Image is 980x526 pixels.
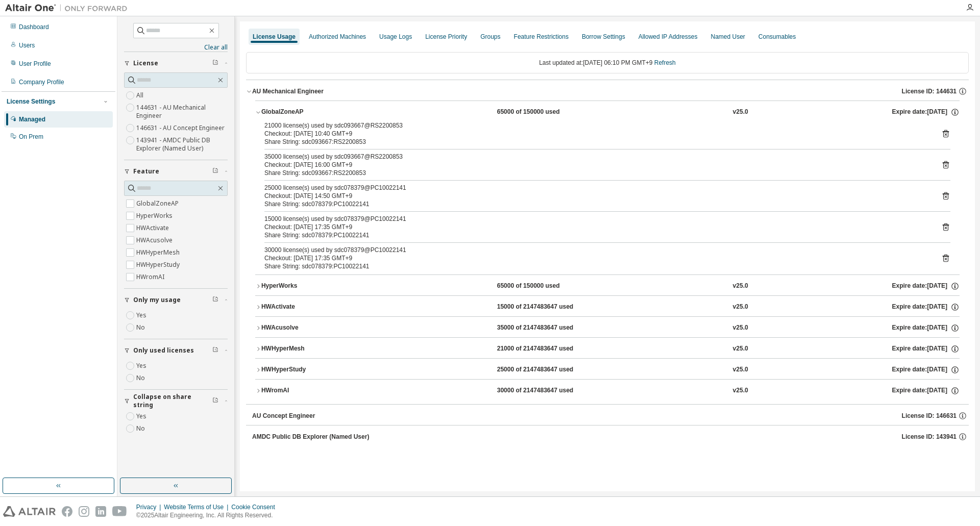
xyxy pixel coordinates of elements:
div: Expire date: [DATE] [892,282,960,291]
div: HWHyperMesh [261,344,353,354]
div: User Profile [19,60,51,68]
label: HWHyperMesh [136,246,182,259]
div: HWromAI [261,386,353,395]
div: Borrow Settings [582,33,625,41]
div: HWActivate [261,303,353,312]
img: youtube.svg [112,506,127,517]
span: Only my usage [133,296,181,304]
div: Expire date: [DATE] [892,365,960,374]
button: Only used licenses [124,339,228,362]
label: GlobalZoneAP [136,197,181,210]
div: Expire date: [DATE] [892,303,960,312]
div: License Settings [7,97,55,106]
div: HWHyperStudy [261,365,353,374]
div: v25.0 [733,108,748,117]
div: Expire date: [DATE] [892,323,960,333]
div: 30000 license(s) used by sdc078379@PC10022141 [264,246,926,254]
div: Managed [19,115,45,123]
span: Clear filter [212,346,218,355]
div: Users [19,41,35,49]
img: instagram.svg [79,506,89,517]
button: Feature [124,160,228,183]
div: Dashboard [19,23,49,31]
label: HyperWorks [136,210,175,222]
div: 25000 of 2147483647 used [497,365,589,374]
label: Yes [136,309,149,321]
img: altair_logo.svg [3,506,56,517]
div: 21000 of 2147483647 used [497,344,589,354]
a: Refresh [654,59,676,66]
div: 15000 of 2147483647 used [497,303,589,312]
div: Expire date: [DATE] [892,386,960,395]
div: On Prem [19,133,43,141]
label: HWActivate [136,222,171,234]
span: License ID: 143941 [902,433,957,441]
span: Collapse on share string [133,393,212,409]
div: v25.0 [733,365,748,374]
div: Expire date: [DATE] [892,344,960,354]
div: 30000 of 2147483647 used [497,386,589,395]
label: 144631 - AU Mechanical Engineer [136,102,228,122]
div: License Usage [253,33,296,41]
div: Checkout: [DATE] 14:50 GMT+9 [264,192,926,200]
div: 65000 of 150000 used [497,282,589,291]
div: Website Terms of Use [164,503,231,511]
label: HWHyperStudy [136,259,182,271]
span: Only used licenses [133,346,194,355]
div: Checkout: [DATE] 17:35 GMT+9 [264,254,926,262]
div: Usage Logs [379,33,412,41]
div: Expire date: [DATE] [892,108,960,117]
div: 65000 of 150000 used [497,108,589,117]
img: linkedin.svg [95,506,106,517]
span: License ID: 146631 [902,412,957,420]
div: Named User [710,33,745,41]
label: HWAcusolve [136,234,175,246]
div: Feature Restrictions [514,33,569,41]
div: Cookie Consent [231,503,281,511]
div: AMDC Public DB Explorer (Named User) [252,433,369,441]
span: Clear filter [212,296,218,304]
div: Share String: sdc078379:PC10022141 [264,231,926,239]
div: Privacy [136,503,164,511]
div: 25000 license(s) used by sdc078379@PC10022141 [264,184,926,192]
div: License Priority [425,33,467,41]
div: Allowed IP Addresses [639,33,698,41]
div: v25.0 [733,323,748,333]
div: v25.0 [733,303,748,312]
label: 143941 - AMDC Public DB Explorer (Named User) [136,134,228,155]
div: GlobalZoneAP [261,108,353,117]
div: Last updated at: [DATE] 06:10 PM GMT+9 [246,52,969,73]
button: AU Mechanical EngineerLicense ID: 144631 [246,80,969,103]
button: HWAcusolve35000 of 2147483647 usedv25.0Expire date:[DATE] [255,317,960,339]
span: License ID: 144631 [902,87,957,95]
a: Clear all [124,43,228,52]
div: Checkout: [DATE] 10:40 GMT+9 [264,130,926,138]
button: Only my usage [124,289,228,311]
p: © 2025 Altair Engineering, Inc. All Rights Reserved. [136,511,281,520]
span: Clear filter [212,167,218,176]
span: Feature [133,167,159,176]
div: 35000 license(s) used by sdc093667@RS2200853 [264,153,926,161]
div: Checkout: [DATE] 17:35 GMT+9 [264,223,926,231]
img: Altair One [5,3,133,13]
div: Share String: sdc078379:PC10022141 [264,200,926,208]
div: Share String: sdc093667:RS2200853 [264,169,926,177]
button: HWromAI30000 of 2147483647 usedv25.0Expire date:[DATE] [255,380,960,402]
button: HyperWorks65000 of 150000 usedv25.0Expire date:[DATE] [255,275,960,297]
div: Checkout: [DATE] 16:00 GMT+9 [264,161,926,169]
div: 35000 of 2147483647 used [497,323,589,333]
button: HWHyperMesh21000 of 2147483647 usedv25.0Expire date:[DATE] [255,338,960,360]
button: HWActivate15000 of 2147483647 usedv25.0Expire date:[DATE] [255,296,960,318]
div: HWAcusolve [261,323,353,333]
button: GlobalZoneAP65000 of 150000 usedv25.0Expire date:[DATE] [255,101,960,123]
div: HyperWorks [261,282,353,291]
label: All [136,89,145,102]
button: Collapse on share string [124,390,228,412]
button: License [124,52,228,74]
label: No [136,422,147,435]
div: v25.0 [733,344,748,354]
div: 15000 license(s) used by sdc078379@PC10022141 [264,215,926,223]
label: HWromAI [136,271,166,283]
span: License [133,59,158,67]
div: 21000 license(s) used by sdc093667@RS2200853 [264,121,926,130]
